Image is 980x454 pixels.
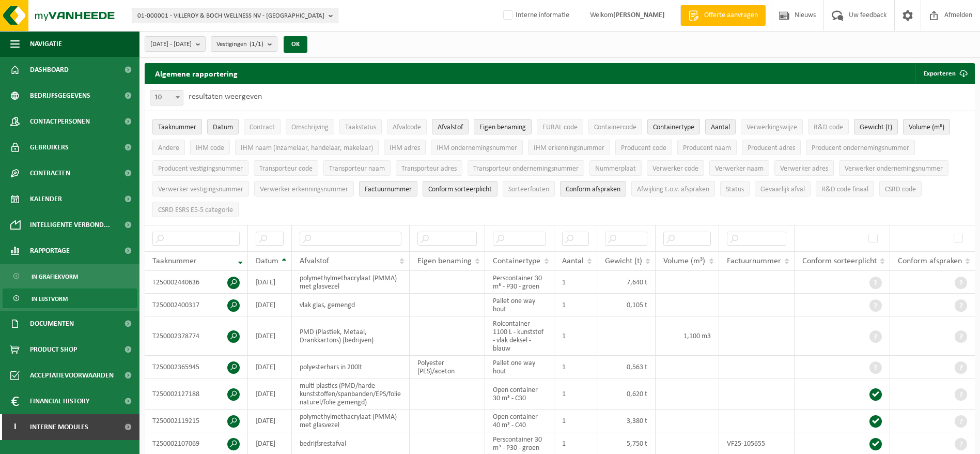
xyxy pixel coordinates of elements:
[501,8,569,23] label: Interne informatie
[903,119,950,134] button: Volume (m³)Volume (m³): Activate to sort
[554,379,597,410] td: 1
[259,165,313,173] span: Transporteur code
[254,181,354,196] button: Verwerker erkenningsnummerVerwerker erkenningsnummer: Activate to sort
[589,160,642,176] button: NummerplaatNummerplaat: Activate to sort
[647,119,700,134] button: ContainertypeContainertype: Activate to sort
[597,294,656,316] td: 0,105 t
[742,140,801,155] button: Producent adresProducent adres: Activate to sort
[741,119,803,134] button: VerwerkingswijzeVerwerkingswijze: Activate to sort
[554,271,597,294] td: 1
[393,124,421,131] span: Afvalcode
[652,165,698,173] span: Verwerker code
[808,119,849,134] button: R&D codeR&amp;D code: Activate to sort
[702,10,760,21] span: Offerte aanvragen
[485,410,554,432] td: Open container 40 m³ - C40
[145,271,248,294] td: T250002440636
[248,294,292,316] td: [DATE]
[248,356,292,379] td: [DATE]
[244,119,281,134] button: ContractContract: Activate to sort
[401,165,457,173] span: Transporteur adres
[339,119,382,134] button: TaakstatusTaakstatus: Activate to sort
[677,140,737,155] button: Producent naamProducent naam: Activate to sort
[196,144,224,152] span: IHM code
[410,356,485,379] td: Polyester (PES)/aceton
[158,186,243,193] span: Verwerker vestigingsnummer
[885,186,916,193] span: CSRD code
[746,124,797,131] span: Verwerkingswijze
[711,124,730,131] span: Aantal
[248,410,292,432] td: [DATE]
[915,63,974,84] button: Exporteren
[384,140,426,155] button: IHM adresIHM adres: Activate to sort
[3,289,137,308] a: In lijstvorm
[145,36,206,52] button: [DATE] - [DATE]
[248,271,292,294] td: [DATE]
[292,316,410,356] td: PMD (Plastiek, Metaal, Drankkartons) (bedrijven)
[189,93,262,101] label: resultaten weergeven
[485,271,554,294] td: Perscontainer 30 m³ - P30 - groen
[656,316,719,356] td: 1,100 m3
[534,144,604,152] span: IHM erkenningsnummer
[292,410,410,432] td: polymethylmethacrylaat (PMMA) met glasvezel
[597,410,656,432] td: 3,380 t
[503,181,555,196] button: SorteerfoutenSorteerfouten: Activate to sort
[216,37,263,52] span: Vestigingen
[30,160,70,186] span: Contracten
[30,31,62,57] span: Navigatie
[468,160,584,176] button: Transporteur ondernemingsnummerTransporteur ondernemingsnummer : Activate to sort
[816,181,874,196] button: R&D code finaalR&amp;D code finaal: Activate to sort
[755,181,811,196] button: Gevaarlijk afval : Activate to sort
[428,186,492,193] span: Conform sorteerplicht
[30,414,88,440] span: Interne modules
[211,36,277,52] button: Vestigingen(1/1)
[812,144,909,152] span: Producent ondernemingsnummer
[774,160,834,176] button: Verwerker adresVerwerker adres: Activate to sort
[814,124,843,131] span: R&D code
[213,124,233,131] span: Datum
[32,267,78,286] span: In grafiekvorm
[329,165,385,173] span: Transporteur naam
[292,356,410,379] td: polyesterhars in 200lt
[284,36,307,53] button: OK
[554,316,597,356] td: 1
[359,181,417,196] button: FactuurnummerFactuurnummer: Activate to sort
[152,202,239,217] button: CSRD ESRS E5-5 categorieCSRD ESRS E5-5 categorie: Activate to sort
[854,119,898,134] button: Gewicht (t)Gewicht (t): Activate to sort
[802,257,877,265] span: Conform sorteerplicht
[653,124,694,131] span: Containertype
[780,165,828,173] span: Verwerker adres
[615,140,672,155] button: Producent codeProducent code: Activate to sort
[323,160,391,176] button: Transporteur naamTransporteur naam: Activate to sort
[605,257,642,265] span: Gewicht (t)
[292,294,410,316] td: vlak glas, gemengd
[32,289,68,309] span: In lijstvorm
[150,90,183,105] span: 10
[647,160,704,176] button: Verwerker codeVerwerker code: Activate to sort
[898,257,962,265] span: Conform afspraken
[760,186,805,193] span: Gevaarlijk afval
[190,140,230,155] button: IHM codeIHM code: Activate to sort
[566,186,620,193] span: Conform afspraken
[839,160,948,176] button: Verwerker ondernemingsnummerVerwerker ondernemingsnummer: Activate to sort
[145,316,248,356] td: T250002378774
[588,119,642,134] button: ContainercodeContainercode: Activate to sort
[30,212,110,238] span: Intelligente verbond...
[365,186,412,193] span: Factuurnummer
[595,165,636,173] span: Nummerplaat
[485,316,554,356] td: Rolcontainer 1100 L - kunststof - vlak deksel - blauw
[137,8,324,24] span: 01-000001 - VILLEROY & BOCH WELLNESS NV - [GEOGRAPHIC_DATA]
[715,165,764,173] span: Verwerker naam
[30,311,74,337] span: Documenten
[30,109,90,134] span: Contactpersonen
[493,257,540,265] span: Containertype
[613,11,665,19] strong: [PERSON_NAME]
[528,140,610,155] button: IHM erkenningsnummerIHM erkenningsnummer: Activate to sort
[158,165,243,173] span: Producent vestigingsnummer
[145,294,248,316] td: T250002400317
[396,160,462,176] button: Transporteur adresTransporteur adres: Activate to sort
[248,316,292,356] td: [DATE]
[145,410,248,432] td: T250002119215
[158,206,233,214] span: CSRD ESRS E5-5 categorie
[438,124,463,131] span: Afvalstof
[30,388,89,414] span: Financial History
